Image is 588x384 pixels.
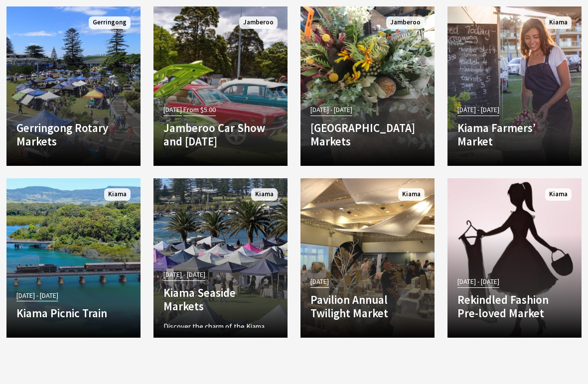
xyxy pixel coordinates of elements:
a: [DATE] From $5.00 Jamberoo Car Show and [DATE] Jamberoo [153,6,288,166]
a: [DATE] - [DATE] Kiama Picnic Train Kiama [6,178,141,338]
h4: Jamberoo Car Show and [DATE] [163,121,278,148]
span: [DATE] [163,104,182,116]
span: Kiama [251,188,278,201]
span: [DATE] - [DATE] [16,290,58,301]
span: [DATE] - [DATE] [457,104,499,116]
h4: Rekindled Fashion Pre-loved Market [457,293,572,320]
a: [DATE] Pavilion Annual Twilight Market Kiama [300,178,435,338]
a: [DATE] - [DATE] [GEOGRAPHIC_DATA] Markets Jamberoo [300,6,435,166]
h4: Kiama Farmers’ Market [457,121,572,148]
span: Kiama [398,188,425,201]
p: Discover the charm of the Kiama Seaside Markets, a must-visit experience for tourists exploring… [163,321,278,357]
span: Kiama [104,188,131,201]
a: [DATE] - [DATE] Kiama Farmers’ Market Kiama [447,6,582,166]
span: Jamberoo [386,16,425,29]
span: Gerringong [89,16,131,29]
span: [DATE] - [DATE] [457,276,499,287]
a: [DATE] - [DATE] Kiama Seaside Markets Discover the charm of the Kiama Seaside Markets, a must-vis... [153,178,288,338]
h4: Kiama Seaside Markets [163,286,278,313]
a: [DATE] - [DATE] Rekindled Fashion Pre-loved Market Kiama [447,178,582,338]
h4: Kiama Picnic Train [16,306,131,320]
span: [DATE] - [DATE] [163,269,205,280]
span: Jamberoo [239,16,278,29]
span: [DATE] - [DATE] [310,104,352,116]
h4: Pavilion Annual Twilight Market [310,293,425,320]
span: Kiama [545,188,572,201]
span: Kiama [545,16,572,29]
span: [DATE] [310,276,329,287]
h4: Gerringong Rotary Markets [16,121,131,148]
a: Gerringong Rotary Markets Gerringong [6,6,141,166]
span: From $5.00 [183,104,216,116]
h4: [GEOGRAPHIC_DATA] Markets [310,121,425,148]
